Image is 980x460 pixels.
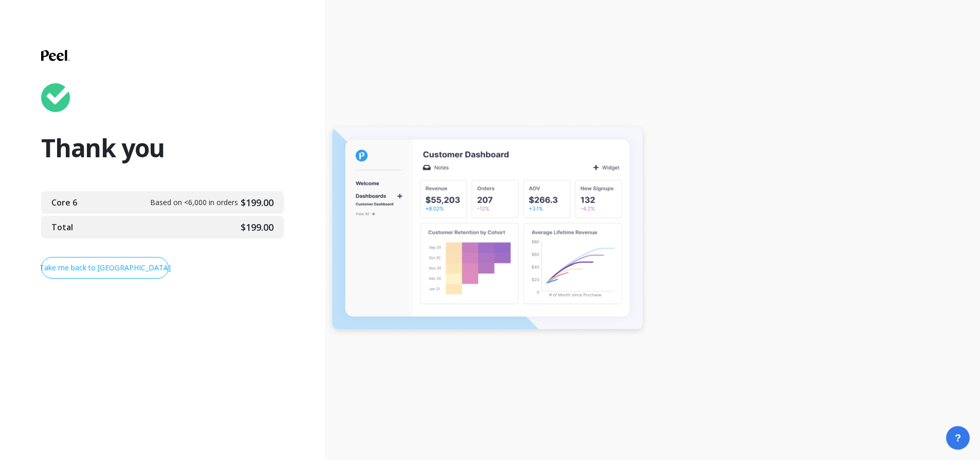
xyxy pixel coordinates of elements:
[325,122,650,338] img: 7ddb9a8dbe204ba5aa75b35d3c3801a1-thankyou_graphs.png
[41,83,70,112] img: svg+xml;base64,PHN2ZyB3aWR0aD0iNTYiIGhlaWdodD0iNTYiIHZpZXdCb3g9IjAgMCA1NiA1NiIgZmlsbD0ibm9uZSIgeG...
[150,197,238,208] span: Based on <6,000 in orders
[946,426,970,450] button: ?
[955,431,961,445] span: ?
[241,195,274,210] span: $199.00
[241,220,274,234] span: $199.00
[41,257,169,279] a: Take me back to [GEOGRAPHIC_DATA]
[41,136,284,160] h1: Thank you
[41,41,70,70] img: svg+xml;base64,PHN2ZyB3aWR0aD0iNzgiIGhlaWdodD0iMzEiIHZpZXdCb3g9IjAgMCA3OCAzMSIgZmlsbD0ibm9uZSIgeG...
[51,196,150,209] span: Core 6
[51,221,75,233] span: Total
